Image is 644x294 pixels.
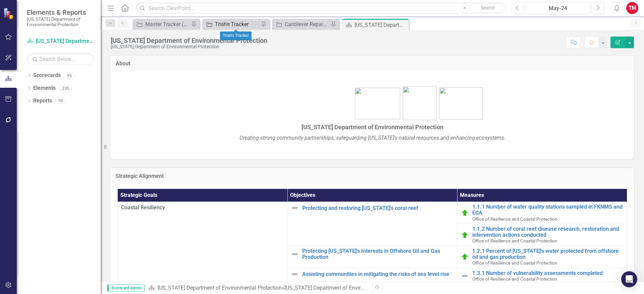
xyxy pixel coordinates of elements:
td: Double-Click to Edit Right Click for Context Menu [457,224,627,246]
span: Office of Resilience and Coastal Protection [472,216,557,222]
td: Double-Click to Edit Right Click for Context Menu [287,246,457,268]
span: Scorecard Admin [107,285,145,291]
div: Open Intercom Messenger [621,271,637,287]
input: Search ClearPoint... [136,2,506,14]
span: Elements & Reports [27,8,94,16]
a: Assisting communities in mitigating the risks of sea level rise [302,271,453,277]
td: Double-Click to Edit Right Click for Context Menu [287,202,457,246]
a: Protecting and restoring [US_STATE]'s coral reef [302,205,453,211]
img: Not Defined [291,250,299,258]
a: Master Tracker (External) [134,20,190,28]
a: Reports [33,97,52,105]
input: Search Below... [27,53,94,65]
span: Office of Resilience and Coastal Protection [472,260,557,266]
span: [US_STATE] Department of Environmental Protection [302,124,443,131]
button: Search [471,3,504,13]
img: On Target [461,231,469,239]
div: Trish's Tracker [220,31,252,40]
a: 1.3.1 Number of vulnerability assessments completed [472,270,624,276]
span: Coastal Resiliency [121,204,284,212]
h3: Strategic Alignment [116,173,629,179]
img: FL-DEP-LOGO-color-sam%20v4.jpg [403,86,437,120]
a: 1.1.1 Number of water quality stations sampled in FKNMS and ECA [472,204,624,216]
a: Cantilever Repair Multiple Bridges [274,20,329,28]
div: Trish's Tracker [215,20,259,28]
span: Search [481,5,495,10]
img: Not Defined [291,204,299,212]
a: Protecting [US_STATE]'s Interests in Offshore Oil and Gas Production [302,248,453,260]
div: Master Tracker (External) [145,20,190,28]
td: Double-Click to Edit Right Click for Context Menu [457,246,627,268]
a: [US_STATE] Department of Environmental Protection [158,285,282,291]
h3: About [116,61,629,67]
td: Double-Click to Edit Right Click for Context Menu [457,268,627,284]
div: » [148,284,367,292]
div: [US_STATE] Department of Environmental Protection [355,21,407,29]
span: Office of Resilience and Coastal Protection [472,238,557,243]
div: [US_STATE] Department of Environmental Protection [111,44,267,49]
img: Not Defined [291,270,299,278]
a: [US_STATE] Department of Environmental Protection [27,38,94,45]
a: Elements [33,84,56,92]
img: On Target [461,209,469,217]
td: Double-Click to Edit Right Click for Context Menu [457,202,627,224]
a: 1.2.1 Percent of [US_STATE]'s water protected from offshore oil and gas production [472,248,624,260]
div: 39 [55,98,66,104]
div: [US_STATE] Department of Environmental Protection [284,285,409,291]
button: May-24 [526,2,590,14]
div: 95 [64,73,75,78]
em: Creating strong community partnerships, safeguarding [US_STATE]'s natural resources and enhancing... [239,135,505,141]
span: Office of Resilience and Coastal Protection [472,276,557,282]
img: On Target [461,253,469,261]
small: [US_STATE] Department of Environmental Protection [27,16,94,27]
button: TM [626,2,638,14]
a: 1.1.2 Number of coral reef disease research, restoration and intervention actions conducted [472,226,624,238]
img: ClearPoint Strategy [3,8,15,19]
div: Cantilever Repair Multiple Bridges [285,20,329,28]
div: May-24 [528,4,588,12]
img: bhsp1.png [355,88,400,119]
a: Scorecards [33,72,61,79]
div: [US_STATE] Department of Environmental Protection [111,37,267,44]
div: 230 [59,85,72,91]
img: Not Defined [461,272,469,280]
a: Trish's Tracker [204,20,259,28]
img: bird1.png [439,87,483,120]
